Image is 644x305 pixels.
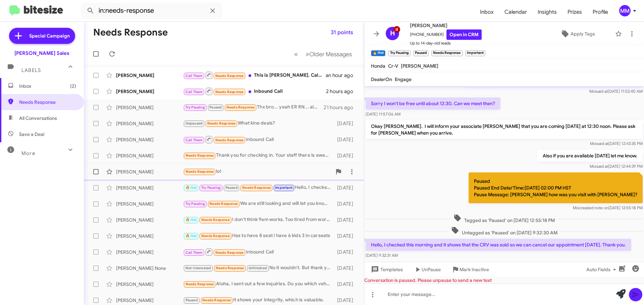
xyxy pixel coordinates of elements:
[93,27,168,38] h1: Needs Response
[331,26,353,39] span: 31 points
[183,168,332,175] div: lol
[371,50,385,56] small: 🔥 Hot
[401,63,438,69] span: [PERSON_NAME]
[215,138,244,142] span: Needs Response
[596,89,608,94] span: said at
[290,47,302,61] button: Previous
[334,201,359,207] div: [DATE]
[590,141,643,146] span: Moi [DATE] 12:43:35 PM
[499,2,532,22] a: Calendar
[581,263,624,276] button: Auto Fields
[334,152,359,159] div: [DATE]
[334,233,359,239] div: [DATE]
[185,185,197,190] span: 🔥 Hot
[364,263,408,276] button: Templates
[116,88,183,95] div: [PERSON_NAME]
[590,164,643,169] span: Moi [DATE] 12:44:39 PM
[465,50,485,56] small: Important
[116,233,183,239] div: [PERSON_NAME]
[446,263,494,276] button: Mark Inactive
[185,250,203,255] span: Call Them
[448,226,560,236] span: Untagged as 'Paused' on [DATE] 9:32:30 AM
[589,89,643,94] span: Moi [DATE] 11:52:40 AM
[116,120,183,127] div: [PERSON_NAME]
[366,253,398,258] span: [DATE] 9:32:31 AM
[116,152,183,159] div: [PERSON_NAME]
[294,50,298,58] span: «
[249,266,267,270] span: Unfinished
[185,169,214,174] span: Needs Response
[413,50,429,56] small: Paused
[225,185,238,190] span: Paused
[571,28,595,40] span: Apply Tags
[185,121,203,126] span: Unpaused
[116,104,183,111] div: [PERSON_NAME]
[619,5,631,16] div: MM
[81,3,222,19] input: Search
[334,217,359,223] div: [DATE]
[185,74,203,78] span: Call Them
[334,249,359,255] div: [DATE]
[21,150,35,156] span: More
[116,249,183,255] div: [PERSON_NAME]
[532,2,562,22] a: Insights
[364,277,644,284] div: Conversation is paused. Please unpause to send a new text
[19,83,76,89] span: Inbox
[116,184,183,191] div: [PERSON_NAME]
[183,135,334,144] div: Inbound Call
[334,281,359,288] div: [DATE]
[70,83,76,89] span: (2)
[21,67,41,73] span: Labels
[183,152,334,159] div: Thank you for checking in. Your staff there is awesome!
[597,141,608,146] span: said at
[183,280,334,288] div: Aloha, I sent out a few inquiries. Do you which vehicle it was?
[562,2,587,22] span: Prizes
[116,72,183,79] div: [PERSON_NAME]
[366,111,400,117] span: [DATE] 11:57:06 AM
[183,71,326,79] div: This is [PERSON_NAME]. Call me when you have a chance regarding the prelude.
[431,50,462,56] small: Needs Response
[410,29,482,40] span: [PHONE_NUMBER]
[183,103,324,111] div: Thx bro... yeah ER RN... always crazy busy... Ill be in touch. [GEOGRAPHIC_DATA]
[29,32,70,39] span: Special Campaign
[326,88,359,95] div: 2 hours ago
[183,216,334,224] div: I don't think 9am works. Too tired from work all week. I try to sleep in.
[201,218,230,222] span: Needs Response
[185,153,214,158] span: Needs Response
[209,105,222,109] span: Paused
[183,248,334,256] div: Inbound Call
[201,234,230,238] span: Needs Response
[370,263,403,276] span: Templates
[215,250,244,255] span: Needs Response
[334,120,359,127] div: [DATE]
[309,51,352,58] span: Older Messages
[185,282,214,286] span: Needs Response
[14,50,69,57] div: [PERSON_NAME] Sales
[185,90,203,94] span: Call Them
[215,74,244,78] span: Needs Response
[334,136,359,143] div: [DATE]
[185,218,197,222] span: 🔥 Hot
[202,298,231,302] span: Needs Response
[116,265,183,272] div: [PERSON_NAME] None
[395,76,412,82] span: Engage
[446,29,482,40] a: Open in CRM
[596,164,608,169] span: said at
[116,297,183,304] div: [PERSON_NAME]
[116,281,183,288] div: [PERSON_NAME]
[226,105,255,109] span: Needs Response
[183,296,334,304] div: It shows your integrity, which is valuable.
[201,185,221,190] span: Try Pausing
[324,104,359,111] div: 21 hours ago
[366,239,631,251] p: Hello, I checked this morning and it shows that the CRV was sold so we can cancel our appointment...
[185,266,211,270] span: Not-Interested
[613,5,637,16] button: MM
[183,264,334,272] div: No it wouldn't. But thank you though.
[580,205,608,210] span: created note on
[185,202,205,206] span: Try Pausing
[388,50,410,56] small: Try Pausing
[116,136,183,143] div: [PERSON_NAME]
[290,47,356,61] nav: Page navigation example
[19,131,44,138] span: Save a Deal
